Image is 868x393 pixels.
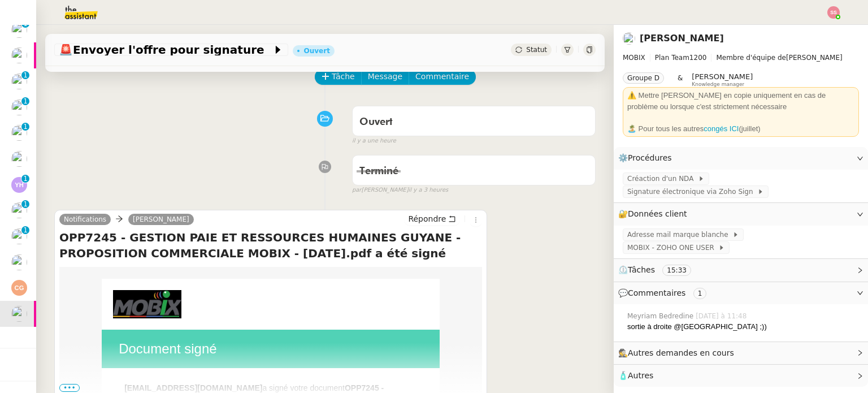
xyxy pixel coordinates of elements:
div: 🧴Autres [614,365,868,387]
a: congés ICI [704,124,739,133]
div: 💬Commentaires 1 [614,282,868,304]
span: Adresse mail marque blanche [627,229,732,240]
span: 💬 [618,288,711,297]
span: ⚙️ [618,152,677,165]
p: 1 [23,175,28,185]
nz-badge-sup: 1 [21,71,29,79]
button: Répondre [404,213,460,225]
span: il y a une heure [352,136,396,146]
span: ••• [59,384,80,392]
div: 🔐Données client [614,203,868,225]
p: 1 [23,200,28,210]
span: [PERSON_NAME] [623,52,859,63]
nz-badge-sup: 1 [21,200,29,208]
span: 🚨 [59,43,73,57]
nz-badge-sup: 1 [21,123,29,131]
span: Autres [628,371,653,380]
img: users%2FC9SBsJ0duuaSgpQFj5LgoEX8n0o2%2Favatar%2Fec9d51b8-9413-4189-adfb-7be4d8c96a3c [11,151,27,167]
span: Membre d'équipe de [716,54,786,62]
img: users%2FW4OQjB9BRtYK2an7yusO0WsYLsD3%2Favatar%2F28027066-518b-424c-8476-65f2e549ac29 [11,100,27,115]
span: Commentaires [628,288,685,297]
span: Données client [628,209,687,218]
div: 🏝️ Pour tous les autres (juillet) [627,123,854,135]
span: MOBIX [623,54,645,62]
nz-badge-sup: 1 [21,226,29,234]
span: Procédures [628,153,672,162]
span: Répondre [408,213,446,224]
a: Notifications [59,214,111,224]
img: users%2FgYjkMnK3sDNm5XyWIAm2HOATnv33%2Favatar%2F6c10ee60-74e7-4582-8c29-cbc73237b20a [11,306,27,322]
span: Statut [526,46,547,54]
span: 🔐 [618,208,692,221]
img: users%2FXPWOVq8PDVf5nBVhDcXguS2COHE3%2Favatar%2F3f89dc26-16aa-490f-9632-b2fdcfc735a1 [11,47,27,63]
div: Ouvert [304,47,330,54]
button: Tâche [315,69,362,85]
span: Créaction d'un NDA [627,173,698,184]
a: [PERSON_NAME] [128,214,194,224]
a: [PERSON_NAME] [640,33,724,44]
span: Envoyer l'offre pour signature [59,44,272,55]
div: ⚠️ Mettre [PERSON_NAME] en copie uniquement en cas de problème ou lorsque c'est strictement néces... [627,90,854,112]
p: 1 [23,123,28,133]
span: Autres demandes en cours [628,348,734,357]
span: par [352,185,362,195]
small: [PERSON_NAME] [352,185,448,195]
img: svg [11,280,27,296]
span: 🕵️ [618,348,739,357]
img: users%2FSoHiyPZ6lTh48rkksBJmVXB4Fxh1%2Favatar%2F784cdfc3-6442-45b8-8ed3-42f1cc9271a4 [11,254,27,270]
div: ⚙️Procédures [614,147,868,169]
div: 🕵️Autres demandes en cours [614,342,868,364]
span: il y a 3 heures [409,185,449,195]
img: svg [11,177,27,193]
nz-badge-sup: 1 [21,97,29,105]
img: users%2FSoHiyPZ6lTh48rkksBJmVXB4Fxh1%2Favatar%2F784cdfc3-6442-45b8-8ed3-42f1cc9271a4 [11,228,27,244]
span: 🧴 [618,371,653,380]
span: & [678,72,683,87]
nz-tag: 1 [693,288,707,299]
h4: OPP7245 - GESTION PAIE ET RESSOURCES HUMAINES GUYANE - PROPOSITION COMMERCIALE MOBIX - [DATE].pdf... [59,230,482,261]
nz-tag: 15:33 [662,265,691,276]
span: [PERSON_NAME] [692,72,753,81]
p: 1 [23,226,28,236]
span: MOBIX - ZOHO ONE USER [627,242,718,253]
p: 1 [23,20,28,30]
span: Ouvert [359,117,393,127]
span: Message [368,70,402,83]
p: 1 [23,71,28,81]
img: zs_branding.jpg [113,290,181,318]
app-user-label: Knowledge manager [692,72,753,87]
span: Terminé [359,166,398,176]
button: Commentaire [409,69,476,85]
span: [EMAIL_ADDRESS][DOMAIN_NAME] [124,383,262,392]
div: Document signé [113,341,428,357]
img: users%2FC9SBsJ0duuaSgpQFj5LgoEX8n0o2%2Favatar%2Fec9d51b8-9413-4189-adfb-7be4d8c96a3c [11,74,27,89]
span: Tâche [332,70,355,83]
img: users%2FCk7ZD5ubFNWivK6gJdIkoi2SB5d2%2Favatar%2F3f84dbb7-4157-4842-a987-fca65a8b7a9a [11,202,27,218]
span: ⏲️ [618,265,701,274]
span: Signature électronique via Zoho Sign [627,186,757,197]
nz-tag: Groupe D [623,72,664,84]
span: Tâches [628,265,655,274]
button: Message [361,69,409,85]
img: users%2FgYjkMnK3sDNm5XyWIAm2HOATnv33%2Favatar%2F6c10ee60-74e7-4582-8c29-cbc73237b20a [623,32,635,45]
img: users%2FC9SBsJ0duuaSgpQFj5LgoEX8n0o2%2Favatar%2Fec9d51b8-9413-4189-adfb-7be4d8c96a3c [11,125,27,141]
span: 1200 [689,54,707,62]
div: sortie à droite @[GEOGRAPHIC_DATA] ;)) [627,321,859,332]
span: [DATE] à 11:48 [696,311,749,321]
nz-badge-sup: 1 [21,175,29,183]
img: svg [827,6,840,19]
span: Knowledge manager [692,81,744,88]
span: Commentaire [415,70,469,83]
p: 1 [23,97,28,107]
img: users%2FW4OQjB9BRtYK2an7yusO0WsYLsD3%2Favatar%2F28027066-518b-424c-8476-65f2e549ac29 [11,22,27,38]
div: ⏲️Tâches 15:33 [614,259,868,281]
span: Plan Team [655,54,689,62]
span: Meyriam Bedredine [627,311,696,321]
